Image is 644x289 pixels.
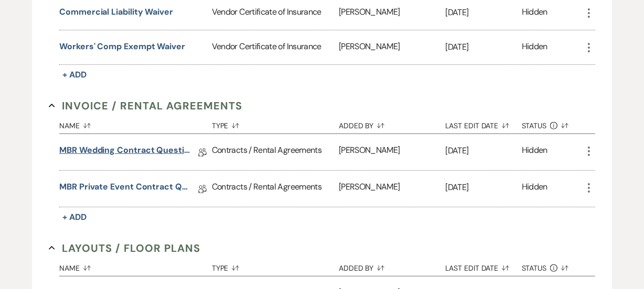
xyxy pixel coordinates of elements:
[522,264,547,272] span: Status
[445,40,521,54] p: [DATE]
[212,114,339,134] button: Type
[59,114,212,134] button: Name
[339,171,445,207] div: [PERSON_NAME]
[339,30,445,64] div: [PERSON_NAME]
[445,144,521,158] p: [DATE]
[62,69,87,80] span: + Add
[59,144,190,160] a: MBR Wedding Contract Questions - 5/25
[212,134,339,170] div: Contracts / Rental Agreements
[212,30,339,64] div: Vendor Certificate of Insurance
[522,40,548,54] div: Hidden
[339,134,445,170] div: [PERSON_NAME]
[522,144,548,160] div: Hidden
[522,114,583,134] button: Status
[339,114,445,134] button: Added By
[212,256,339,276] button: Type
[59,256,212,276] button: Name
[59,40,185,53] button: Workers' Comp Exempt Waiver
[59,210,90,225] button: + Add
[522,6,548,20] div: Hidden
[59,68,90,82] button: + Add
[445,181,521,194] p: [DATE]
[339,256,445,276] button: Added By
[445,114,521,134] button: Last Edit Date
[445,256,521,276] button: Last Edit Date
[49,98,242,114] button: Invoice / Rental Agreements
[49,240,200,256] button: Layouts / Floor Plans
[59,6,173,18] button: Commercial Liability Waiver
[522,122,547,129] span: Status
[522,181,548,197] div: Hidden
[59,181,190,197] a: MBR Private Event Contract Questions - 5/25
[212,171,339,207] div: Contracts / Rental Agreements
[62,212,87,223] span: + Add
[445,6,521,19] p: [DATE]
[522,256,583,276] button: Status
